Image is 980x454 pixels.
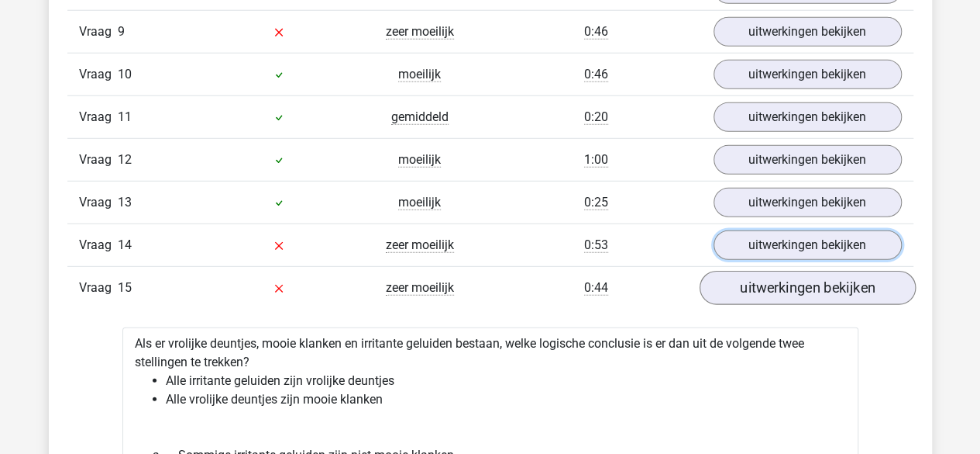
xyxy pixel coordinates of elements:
[386,280,454,296] span: zeer moeilijk
[118,237,132,252] span: 14
[714,102,902,132] a: uitwerkingen bekijken
[714,145,902,175] a: uitwerkingen bekijken
[118,195,132,210] span: 13
[699,272,915,306] a: uitwerkingen bekijken
[79,193,118,212] span: Vraag
[398,195,441,210] span: moeilijk
[714,60,902,89] a: uitwerkingen bekijken
[79,23,118,41] span: Vraag
[386,24,454,40] span: zeer moeilijk
[118,109,132,124] span: 11
[386,237,454,253] span: zeer moeilijk
[166,390,846,409] li: Alle vrolijke deuntjes zijn mooie klanken
[79,65,118,84] span: Vraag
[118,152,132,167] span: 12
[584,280,608,296] span: 0:44
[584,67,608,82] span: 0:46
[398,152,441,168] span: moeilijk
[584,24,608,40] span: 0:46
[714,188,902,217] a: uitwerkingen bekijken
[118,280,132,295] span: 15
[79,108,118,126] span: Vraag
[118,24,125,39] span: 9
[79,236,118,255] span: Vraag
[584,109,608,125] span: 0:20
[79,279,118,297] span: Vraag
[79,151,118,169] span: Vraag
[391,109,449,125] span: gemiddeld
[584,195,608,210] span: 0:25
[118,67,132,81] span: 10
[714,17,902,47] a: uitwerkingen bekijken
[398,67,441,82] span: moeilijk
[166,372,846,390] li: Alle irritante geluiden zijn vrolijke deuntjes
[584,152,608,168] span: 1:00
[584,237,608,253] span: 0:53
[714,230,902,260] a: uitwerkingen bekijken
